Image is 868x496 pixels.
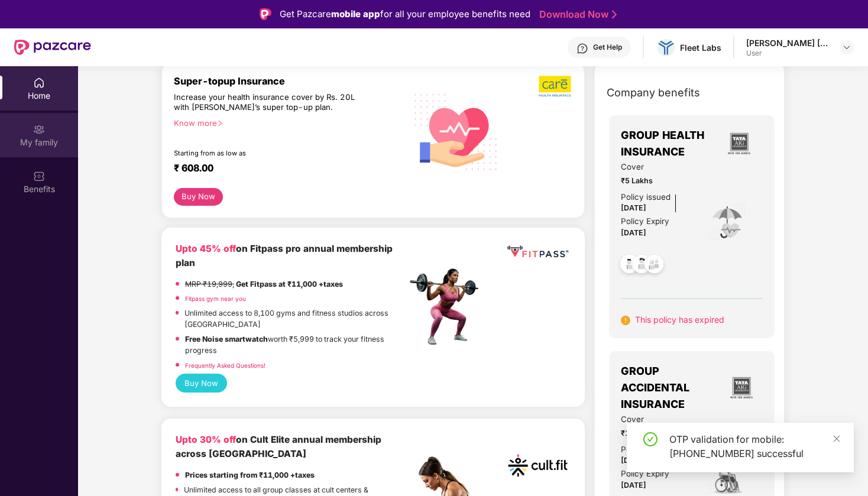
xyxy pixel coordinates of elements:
[185,280,234,288] del: MRP ₹19,999,
[331,8,380,20] strong: mobile app
[539,75,572,98] img: b5dec4f62d2307b9de63beb79f102df3.png
[621,443,671,456] div: Policy issued
[176,434,236,445] b: Upto 30% off
[612,8,617,21] img: Stroke
[33,170,45,182] img: svg+xml;base64,PHN2ZyBpZD0iQmVuZWZpdHMiIHhtbG5zPSJodHRwOi8vd3d3LnczLm9yZy8yMDAwL3N2ZyIgd2lkdGg9Ij...
[708,203,747,242] img: icon
[621,427,692,439] span: ₹10 Lakhs
[621,228,646,237] span: [DATE]
[406,80,506,181] img: svg+xml;base64,PHN2ZyB4bWxucz0iaHR0cDovL3d3dy53My5vcmcvMjAwMC9zdmciIHhtbG5zOnhsaW5rPSJodHRwOi8vd3...
[640,251,669,280] img: svg+xml;base64,PHN2ZyB4bWxucz0iaHR0cDovL3d3dy53My5vcmcvMjAwMC9zdmciIHdpZHRoPSI0OC45NDMiIGhlaWdodD...
[746,37,829,48] div: [PERSON_NAME] [PERSON_NAME]
[621,203,646,212] span: [DATE]
[174,118,399,127] div: Know more
[621,127,716,161] span: GROUP HEALTH INSURANCE
[621,161,692,173] span: Cover
[621,191,671,203] div: Policy issued
[621,316,630,325] img: svg+xml;base64,PHN2ZyB4bWxucz0iaHR0cDovL3d3dy53My5vcmcvMjAwMC9zdmciIHdpZHRoPSIxNiIgaGVpZ2h0PSIxNi...
[621,215,669,228] div: Policy Expiry
[723,128,755,160] img: insurerLogo
[680,42,721,53] div: Fleet Labs
[176,374,227,392] button: Buy Now
[643,432,658,446] span: check-circle
[185,471,315,479] strong: Prices starting from ₹11,000 +taxes
[621,363,720,413] span: GROUP ACCIDENTAL INSURANCE
[176,243,393,268] b: on Fitpass pro annual membership plan
[260,8,271,20] img: Logo
[185,333,406,356] p: worth ₹5,999 to track your fitness progress
[33,124,45,135] img: svg+xml;base64,PHN2ZyB3aWR0aD0iMjAiIGhlaWdodD0iMjAiIHZpZXdCb3g9IjAgMCAyMCAyMCIgZmlsbD0ibm9uZSIgeG...
[217,120,224,127] span: right
[185,335,268,343] strong: Free Noise smartwatch
[185,362,265,369] a: Frequently Asked Questions!
[621,468,669,480] div: Policy Expiry
[176,434,381,459] b: on Cult Elite annual membership across [GEOGRAPHIC_DATA]
[621,456,646,465] span: [DATE]
[236,280,343,288] strong: Get Fitpass at ₹11,000 +taxes
[185,295,246,302] a: Fitpass gym near you
[174,92,355,113] div: Increase your health insurance cover by Rs. 20L with [PERSON_NAME]’s super top-up plan.
[833,435,841,443] span: close
[576,43,588,54] img: svg+xml;base64,PHN2ZyBpZD0iSGVscC0zMngzMiIgeG1sbnM9Imh0dHA6Ly93d3cudzMub3JnLzIwMDAvc3ZnIiB3aWR0aD...
[658,40,675,55] img: Apna%20Mart_Blue_Logo%20Mark.png
[33,77,45,89] img: svg+xml;base64,PHN2ZyBpZD0iSG9tZSIgeG1sbnM9Imh0dHA6Ly93d3cudzMub3JnLzIwMDAvc3ZnIiB3aWR0aD0iMjAiIG...
[621,175,692,186] span: ₹5 Lakhs
[176,243,236,254] b: Upto 45% off
[621,413,692,426] span: Cover
[593,43,622,52] div: Get Help
[746,48,829,58] div: User
[615,251,644,280] img: svg+xml;base64,PHN2ZyB4bWxucz0iaHR0cDovL3d3dy53My5vcmcvMjAwMC9zdmciIHdpZHRoPSI0OC45NDMiIGhlaWdodD...
[621,481,646,489] span: [DATE]
[669,432,840,461] div: OTP validation for mobile: [PHONE_NUMBER] successful
[842,43,851,52] img: svg+xml;base64,PHN2ZyBpZD0iRHJvcGRvd24tMzJ4MzIiIHhtbG5zPSJodHRwOi8vd3d3LnczLm9yZy8yMDAwL3N2ZyIgd2...
[539,8,613,21] a: Download Now
[174,149,356,157] div: Starting from as low as
[14,40,91,55] img: New Pazcare Logo
[607,85,700,101] span: Company benefits
[184,307,406,330] p: Unlimited access to 8,100 gyms and fitness studios across [GEOGRAPHIC_DATA]
[174,188,223,206] button: Buy Now
[505,242,571,262] img: fppp.png
[726,372,757,404] img: insurerLogo
[280,7,530,21] div: Get Pazcare for all your employee benefits need
[406,265,489,348] img: fpp.png
[635,315,724,325] span: This policy has expired
[627,251,656,280] img: svg+xml;base64,PHN2ZyB4bWxucz0iaHR0cDovL3d3dy53My5vcmcvMjAwMC9zdmciIHdpZHRoPSI0OC45NDMiIGhlaWdodD...
[174,162,394,176] div: ₹ 608.00
[174,75,406,87] div: Super-topup Insurance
